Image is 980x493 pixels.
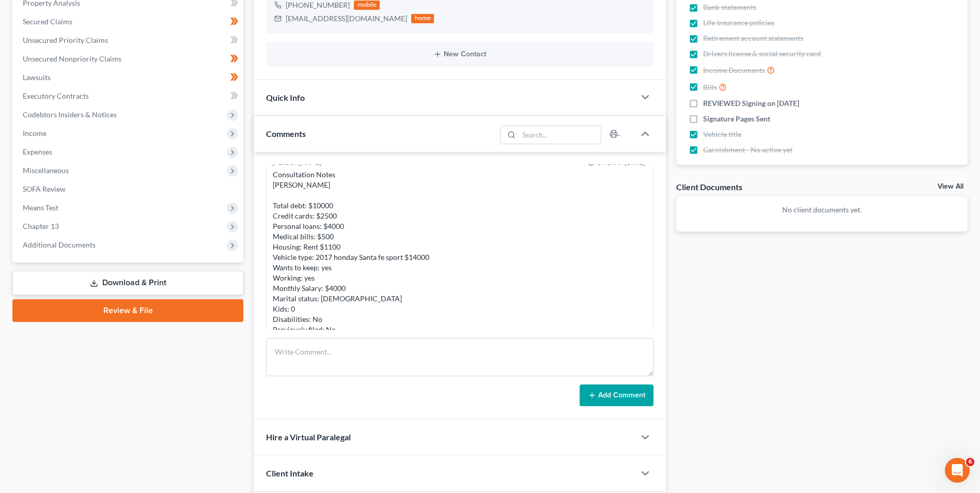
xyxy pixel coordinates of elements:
span: Secured Claims [23,17,72,26]
a: View All [938,183,963,190]
a: Secured Claims [14,12,243,31]
span: Signature Pages Sent [703,114,770,124]
a: Executory Contracts [14,87,243,105]
span: Unsecured Priority Claims [23,36,108,44]
a: Review & File [12,299,243,322]
span: Vehicle title [703,129,741,140]
span: Hire a Virtual Paralegal [266,432,351,442]
span: Client Intake [266,468,314,478]
span: REVIEWED Signing on [DATE] [703,98,799,109]
span: 6 [966,458,974,466]
div: home [411,14,434,23]
span: Income Documents [703,65,765,75]
a: SOFA Review [14,180,243,198]
span: Garnishment - No active yet [703,145,792,155]
input: Search... [519,126,601,144]
div: mobile [354,1,380,10]
a: Lawsuits [14,68,243,87]
iframe: Intercom live chat [945,458,970,483]
span: Miscellaneous [23,166,69,175]
a: Unsecured Priority Claims [14,31,243,50]
span: SOFA Review [23,184,66,193]
div: Client Documents [676,181,742,192]
span: Additional Documents [23,240,96,249]
div: Consultation Notes [PERSON_NAME] Total debt: $10000 Credit cards: $2500 Personal loans: $4000 Med... [273,170,647,376]
span: Lawsuits [23,73,51,82]
span: Life insurance policies [703,18,774,28]
span: Unsecured Nonpriority Claims [23,54,121,63]
button: Add Comment [580,384,654,406]
a: Unsecured Nonpriority Claims [14,50,243,68]
span: Chapter 13 [23,222,59,230]
span: Bank statements [703,2,756,12]
span: Retirement account statements [703,33,803,43]
span: Income [23,129,46,137]
p: No client documents yet. [685,205,959,215]
span: Quick Info [266,93,305,102]
span: Means Test [23,203,58,212]
span: Bills [703,82,717,93]
span: Comments [266,129,306,138]
span: Codebtors Insiders & Notices [23,110,117,119]
span: Drivers license & social security card [703,49,821,59]
span: Expenses [23,147,52,156]
a: Download & Print [12,271,243,295]
div: [EMAIL_ADDRESS][DOMAIN_NAME] [286,13,407,24]
button: New Contact [274,50,645,58]
span: Executory Contracts [23,91,89,100]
